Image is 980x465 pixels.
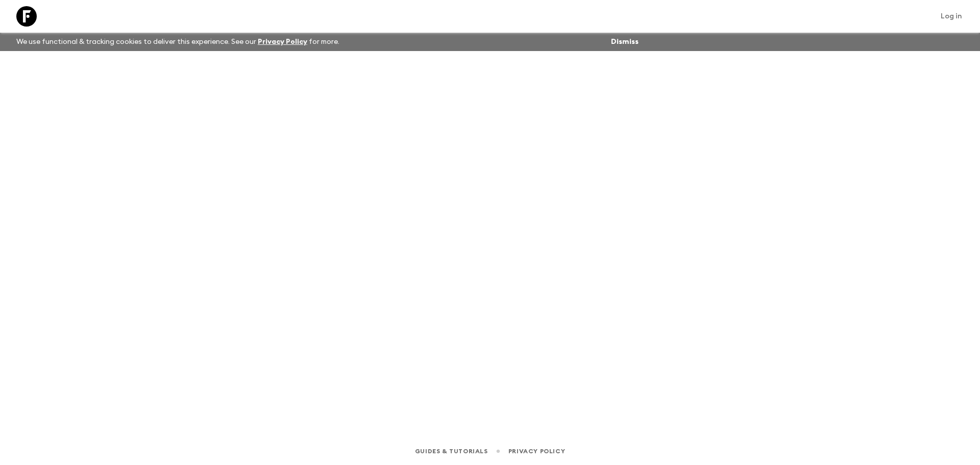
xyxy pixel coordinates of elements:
a: Log in [935,9,968,23]
a: Privacy Policy [258,38,307,45]
a: Privacy Policy [508,446,565,457]
button: Dismiss [608,35,641,49]
a: Guides & Tutorials [415,446,488,457]
p: We use functional & tracking cookies to deliver this experience. See our for more. [12,33,344,51]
